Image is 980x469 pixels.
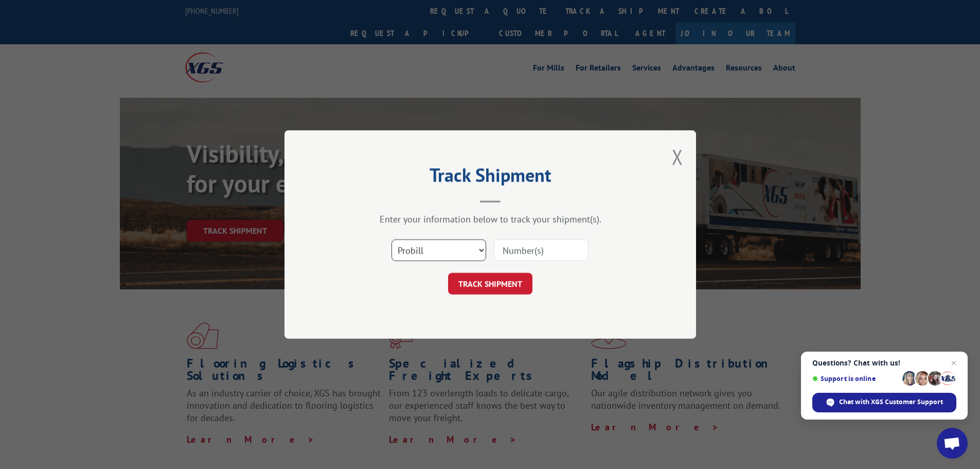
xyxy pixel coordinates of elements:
[672,143,683,170] button: Close modal
[839,397,943,407] span: Chat with XGS Customer Support
[937,428,968,459] div: Open chat
[336,168,645,187] h2: Track Shipment
[812,359,956,367] span: Questions? Chat with us!
[812,375,899,383] span: Support is online
[336,213,645,225] div: Enter your information below to track your shipment(s).
[948,357,960,369] span: Close chat
[812,393,956,412] div: Chat with XGS Customer Support
[494,239,589,261] input: Number(s)
[448,273,532,294] button: TRACK SHIPMENT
